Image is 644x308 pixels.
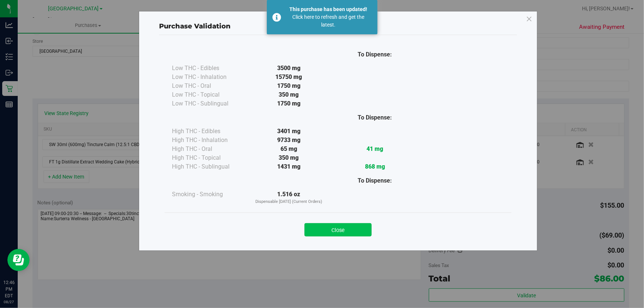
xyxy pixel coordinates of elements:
[332,176,418,185] div: To Dispense:
[159,22,231,30] span: Purchase Validation
[332,113,418,122] div: To Dispense:
[246,145,332,153] div: 65 mg
[246,162,332,171] div: 1431 mg
[246,199,332,205] p: Dispensable [DATE] (Current Orders)
[172,190,246,199] div: Smoking - Smoking
[332,50,418,59] div: To Dispense:
[172,127,246,136] div: High THC - Edibles
[172,162,246,171] div: High THC - Sublingual
[172,82,246,90] div: Low THC - Oral
[172,90,246,99] div: Low THC - Topical
[246,82,332,90] div: 1750 mg
[246,64,332,73] div: 3500 mg
[285,13,372,29] div: Click here to refresh and get the latest.
[172,64,246,73] div: Low THC - Edibles
[246,127,332,136] div: 3401 mg
[246,190,332,205] div: 1.516 oz
[172,136,246,145] div: High THC - Inhalation
[366,145,383,152] strong: 41 mg
[246,99,332,108] div: 1750 mg
[246,136,332,145] div: 9733 mg
[7,249,30,271] iframe: Resource center
[246,153,332,162] div: 350 mg
[304,223,372,236] button: Close
[172,73,246,82] div: Low THC - Inhalation
[365,163,385,170] strong: 868 mg
[172,99,246,108] div: Low THC - Sublingual
[172,153,246,162] div: High THC - Topical
[246,73,332,82] div: 15750 mg
[285,6,372,13] div: This purchase has been updated!
[172,145,246,153] div: High THC - Oral
[246,90,332,99] div: 350 mg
